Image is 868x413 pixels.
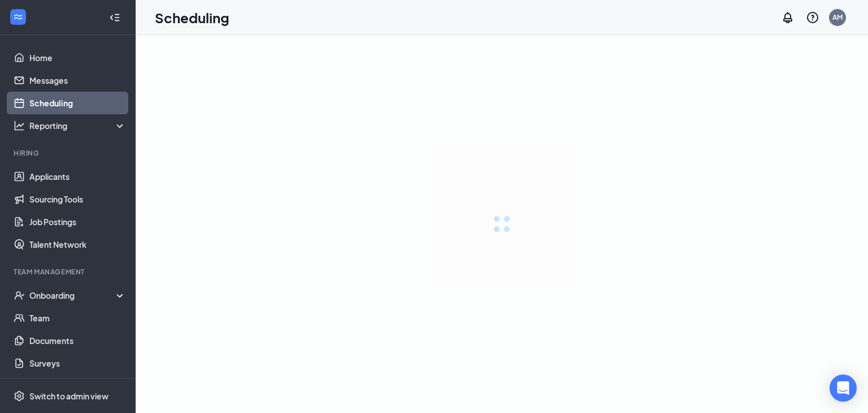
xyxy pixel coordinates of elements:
svg: WorkstreamLogo [12,11,24,23]
svg: Collapse [109,12,120,23]
a: Job Postings [29,210,126,233]
a: Talent Network [29,233,126,256]
a: Team [29,307,126,329]
a: Messages [29,69,126,92]
div: Onboarding [29,290,127,301]
div: Hiring [14,148,124,158]
a: Surveys [29,352,126,375]
svg: Analysis [14,120,25,131]
svg: Notifications [781,11,795,24]
div: Team Management [14,267,124,277]
a: Documents [29,329,126,352]
div: Open Intercom Messenger [830,375,857,402]
a: Applicants [29,165,126,188]
svg: QuestionInfo [806,11,819,24]
div: AM [832,12,843,22]
svg: Settings [14,390,25,402]
div: Switch to admin view [29,390,108,402]
a: Scheduling [29,92,126,114]
svg: UserCheck [14,290,25,301]
a: Home [29,46,126,69]
a: Sourcing Tools [29,188,126,210]
div: Reporting [29,120,127,131]
h1: Scheduling [155,8,229,27]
